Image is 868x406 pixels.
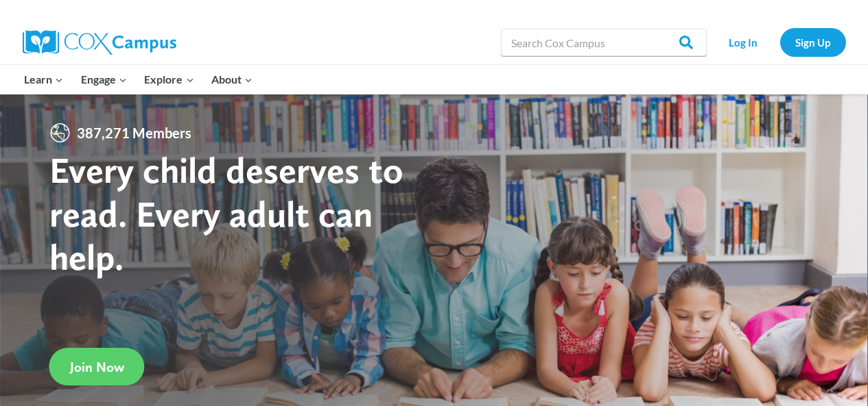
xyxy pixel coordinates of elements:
[49,348,145,385] a: Join Now
[714,28,773,56] a: Log In
[211,71,253,88] span: About
[70,359,124,375] span: Join Now
[71,122,197,144] span: 387,271 Members
[144,71,193,88] span: Explore
[81,71,127,88] span: Engage
[24,71,63,88] span: Learn
[780,28,846,56] a: Sign Up
[23,30,176,55] img: Cox Campus
[501,29,707,56] input: Search Cox Campus
[714,28,846,56] nav: Secondary Navigation
[49,148,403,279] strong: Every child deserves to read. Every adult can help.
[16,65,261,94] nav: Primary Navigation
